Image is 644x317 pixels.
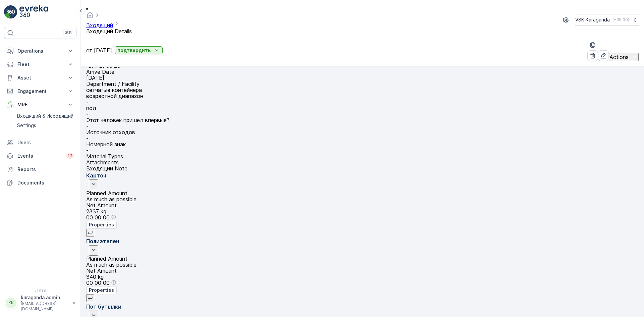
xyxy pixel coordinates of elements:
a: Homepage [86,13,94,20]
button: Properties [86,221,117,229]
a: Входящий & Исходящий [14,111,76,121]
p: Properties [89,221,114,228]
p: возрастной диапазон [86,93,639,99]
p: - [86,123,639,129]
button: Fleet [4,58,76,71]
button: Asset [4,71,76,85]
p: Картон [86,171,106,179]
img: logo [4,5,17,19]
div: KK [6,298,16,308]
p: 13 [68,153,72,159]
button: VSK Karaganda(+05:00) [575,14,639,25]
p: Номерной знак [86,141,639,147]
a: Documents [4,176,76,190]
p: VSK Karaganda [575,16,610,23]
p: Arrive Date [86,69,639,75]
button: KKkaraganda.admin[EMAIL_ADDRESS][DOMAIN_NAME] [4,294,76,312]
p: - [86,111,639,117]
span: v 1.51.0 [4,289,76,293]
div: Help Tooltip Icon [111,214,116,221]
p: Входящий & Исходящий [17,113,73,119]
p: [DATE] [86,75,639,81]
p: Actions [609,54,629,60]
p: Источник отходов [86,129,639,135]
span: Входящий Details [86,28,132,35]
p: Reports [17,166,74,173]
p: Engagement [17,88,63,95]
p: подтвердить [117,47,151,54]
p: пол [86,105,639,111]
p: 00 00 00 [86,280,110,286]
p: As much as possible [86,196,639,202]
p: 2337 kg [86,208,639,214]
a: Events13 [4,149,76,163]
button: Operations [4,44,76,58]
a: Settings [14,121,76,130]
p: Users [17,139,74,146]
p: сетчатыe контейнера [86,87,639,93]
p: Operations [17,48,63,54]
p: 340 kg [86,274,639,280]
p: Входящий Note [86,165,639,171]
p: Полиэтелен [86,237,119,245]
button: MRF [4,98,76,111]
p: 00 00 00 [86,214,110,220]
p: Material Types [86,153,639,159]
button: подтвердить [115,46,163,54]
p: [EMAIL_ADDRESS][DOMAIN_NAME] [21,301,69,312]
p: karaganda.admin [21,294,69,301]
p: Properties [89,287,114,294]
p: Settings [17,122,36,129]
button: Properties [86,286,117,294]
img: logo_light-DOdMpM7g.png [19,5,48,19]
p: Events [17,153,62,159]
p: MRF [17,101,63,108]
p: ( +05:00 ) [612,17,629,22]
p: - [86,135,639,141]
p: от [DATE] [86,47,112,53]
p: Asset [17,74,63,81]
button: Engagement [4,85,76,98]
p: Fleet [17,61,63,68]
a: Users [4,136,76,149]
p: Net Amount [86,268,639,274]
p: Net Amount [86,202,639,208]
a: Reports [4,163,76,176]
p: As much as possible [86,262,639,268]
p: Documents [17,179,74,186]
p: Department / Facility [86,81,639,87]
p: Пэт бутылки [86,303,121,311]
div: Help Tooltip Icon [111,280,116,286]
button: Actions [609,53,639,61]
p: - [86,147,639,153]
p: Этот человек пришёл впервые? [86,117,639,123]
p: ⌘B [65,30,72,36]
p: Planned Amount [86,190,639,196]
p: Attachments [86,159,639,165]
p: - [86,99,639,105]
p: Planned Amount [86,256,639,262]
a: Входящий [86,22,113,29]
